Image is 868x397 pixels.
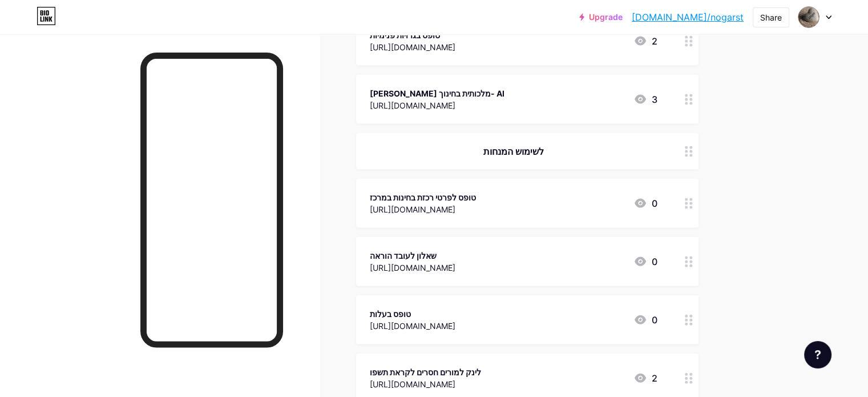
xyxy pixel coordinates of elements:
[633,371,657,385] div: 2
[632,10,744,24] a: [DOMAIN_NAME]/nogarst
[370,308,455,320] div: טופס בעלות
[633,34,657,48] div: 2
[760,11,782,23] div: Share
[579,13,623,22] a: Upgrade
[370,378,481,390] div: [URL][DOMAIN_NAME]
[370,87,504,99] div: [PERSON_NAME] מלכותית בחינוך- AI
[370,29,455,41] div: טופס בגרויות פנימיות
[370,320,455,332] div: [URL][DOMAIN_NAME]
[633,255,657,268] div: 0
[370,262,455,274] div: [URL][DOMAIN_NAME]
[633,313,657,327] div: 0
[633,93,657,106] div: 3
[633,197,657,210] div: 0
[370,203,476,215] div: [URL][DOMAIN_NAME]
[798,6,819,28] img: nogarst
[370,250,455,262] div: שאלון לעובד הוראה
[370,191,476,203] div: טופס לפרטי רכזת בחינות במרכז
[370,145,657,158] div: לשימוש המנחות
[370,366,481,378] div: לינק למורים חסרים לקראת תשפו
[370,99,504,111] div: [URL][DOMAIN_NAME]
[370,41,455,53] div: [URL][DOMAIN_NAME]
